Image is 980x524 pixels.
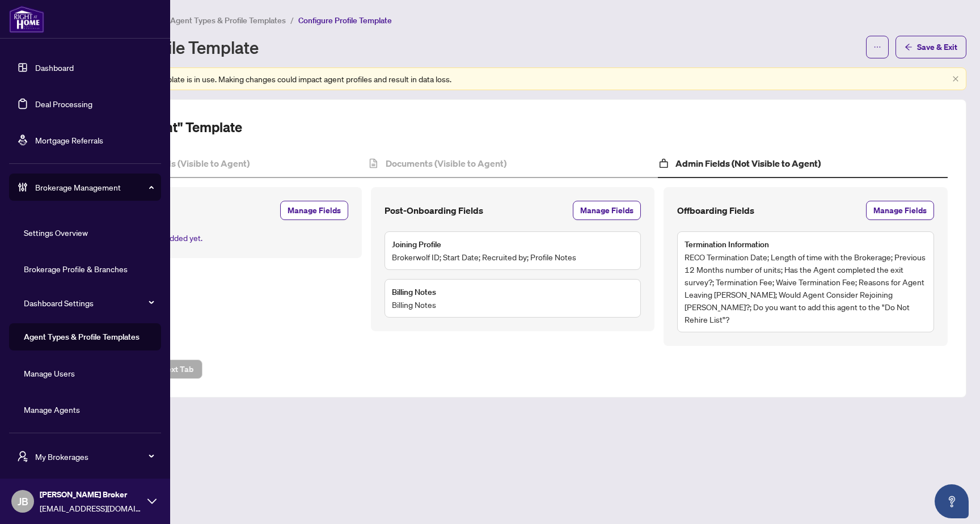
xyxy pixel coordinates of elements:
a: Dashboard Settings [24,298,94,308]
h5: Joining Profile [392,238,441,251]
a: Manage Users [24,368,75,378]
li: / [290,14,294,27]
a: Agent Types & Profile Templates [24,332,140,342]
button: close [952,75,959,83]
a: Brokerage Profile & Branches [24,264,128,274]
span: user-switch [17,451,28,462]
span: Save & Exit [917,38,957,56]
span: Manage Fields [288,201,341,219]
span: Configure Profile Template [298,15,392,26]
span: My Brokerages [35,450,153,463]
span: arrow-left [905,43,913,51]
div: Please note that this template is in use. Making changes could impact agent profiles and result i... [79,73,948,85]
span: Agent Types & Profile Templates [170,15,286,26]
h5: Billing Notes [392,286,436,298]
span: RECO Termination Date; Length of time with the Brokerage; Previous 12 Months number of units; Has... [685,251,927,326]
span: Billing Notes [392,298,436,311]
span: [EMAIL_ADDRESS][DOMAIN_NAME] [40,502,142,514]
button: Manage Fields [866,201,934,220]
span: [PERSON_NAME] Broker [40,488,142,501]
img: logo [9,6,44,33]
button: Save & Exit [895,36,966,58]
a: Deal Processing [35,99,92,109]
h4: Post-Onboarding Fields [385,204,483,217]
span: Brokerwolf ID; Start Date; Recruited by; Profile Notes [392,251,576,263]
h5: Termination Information [685,238,769,251]
button: Open asap [935,484,969,518]
span: Brokerage Management [35,181,153,193]
button: Manage Fields [573,201,641,220]
h4: Documents (Visible to Agent) [386,157,506,170]
span: close [952,75,959,82]
h4: Admin Fields (Not Visible to Agent) [675,157,821,170]
h4: Offboarding Fields [677,204,754,217]
span: Manage Fields [580,201,633,219]
span: Manage Fields [873,201,927,219]
a: Dashboard [35,62,74,73]
span: ellipsis [873,43,881,51]
a: Manage Agents [24,404,80,415]
a: Mortgage Referrals [35,135,103,145]
h4: Agent Profile Fields (Visible to Agent) [95,157,250,170]
button: Manage Fields [280,201,348,220]
a: Settings Overview [24,227,88,238]
button: Next Tab [152,360,202,379]
span: JB [18,493,28,509]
